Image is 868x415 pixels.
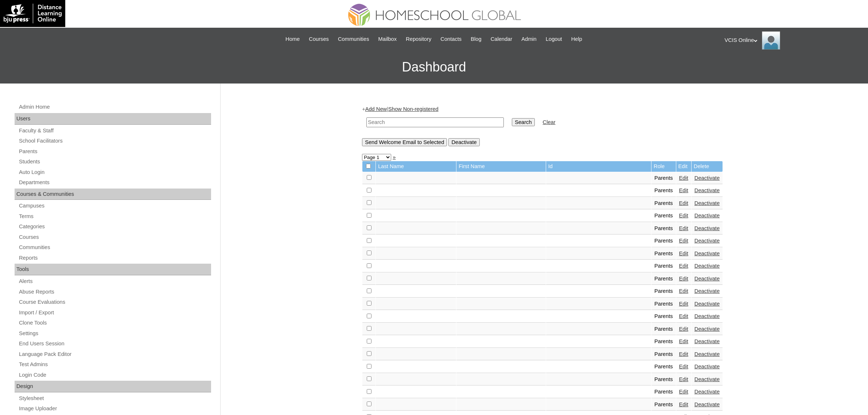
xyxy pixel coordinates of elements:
[366,117,504,127] input: Search
[651,197,676,210] td: Parents
[18,126,211,135] a: Faculty & Staff
[692,161,723,172] td: Delete
[651,222,676,235] td: Parents
[546,161,651,172] td: Id
[437,35,465,43] a: Contacts
[388,106,439,112] a: Show Non-registered
[542,35,566,43] a: Logout
[694,238,720,244] a: Deactivate
[18,360,211,369] a: Test Admins
[18,222,211,231] a: Categories
[694,276,720,282] a: Deactivate
[679,213,688,218] a: Edit
[694,326,720,332] a: Deactivate
[679,389,688,395] a: Edit
[406,35,431,43] span: Repository
[651,273,676,285] td: Parents
[378,35,397,43] span: Mailbox
[521,35,537,43] span: Admin
[679,364,688,369] a: Edit
[18,394,211,403] a: Stylesheet
[18,277,211,286] a: Alerts
[651,172,676,185] td: Parents
[15,264,211,275] div: Tools
[365,106,387,112] a: Add New
[15,189,211,200] div: Courses & Communities
[762,31,780,50] img: VCIS Online Admin
[679,313,688,319] a: Edit
[448,138,479,146] input: Deactivate
[362,138,447,146] input: Send Welcome Email to Selected
[694,338,720,344] a: Deactivate
[725,31,861,50] div: VCIS Online
[18,371,211,380] a: Login Code
[651,310,676,323] td: Parents
[362,105,723,146] div: + |
[18,201,211,210] a: Campuses
[651,399,676,411] td: Parents
[18,102,211,112] a: Admin Home
[679,251,688,256] a: Edit
[651,235,676,247] td: Parents
[651,161,676,172] td: Role
[15,381,211,392] div: Design
[4,51,864,84] h3: Dashboard
[18,147,211,156] a: Parents
[568,35,586,43] a: Help
[18,339,211,348] a: End Users Session
[334,35,373,43] a: Communities
[694,251,720,256] a: Deactivate
[18,404,211,413] a: Image Uploader
[512,118,534,126] input: Search
[679,326,688,332] a: Edit
[375,35,401,43] a: Mailbox
[679,301,688,307] a: Edit
[456,161,545,172] td: First Name
[651,386,676,398] td: Parents
[518,35,540,43] a: Admin
[679,276,688,282] a: Edit
[694,313,720,319] a: Deactivate
[467,35,485,43] a: Blog
[18,350,211,359] a: Language Pack Editor
[679,225,688,231] a: Edit
[491,35,512,43] span: Calendar
[651,373,676,386] td: Parents
[651,260,676,272] td: Parents
[679,351,688,357] a: Edit
[679,338,688,344] a: Edit
[471,35,481,43] span: Blog
[694,351,720,357] a: Deactivate
[679,187,688,193] a: Edit
[694,301,720,307] a: Deactivate
[694,187,720,193] a: Deactivate
[679,376,688,382] a: Edit
[18,136,211,146] a: School Facilitators
[679,200,688,206] a: Edit
[376,161,456,172] td: Last Name
[651,285,676,298] td: Parents
[679,402,688,407] a: Edit
[18,233,211,242] a: Courses
[18,243,211,252] a: Communities
[694,263,720,269] a: Deactivate
[18,212,211,221] a: Terms
[282,35,303,43] a: Home
[694,376,720,382] a: Deactivate
[694,175,720,181] a: Deactivate
[18,168,211,177] a: Auto Login
[546,35,562,43] span: Logout
[402,35,435,43] a: Repository
[18,253,211,263] a: Reports
[679,263,688,269] a: Edit
[694,389,720,395] a: Deactivate
[679,288,688,294] a: Edit
[15,113,211,125] div: Users
[651,185,676,197] td: Parents
[487,35,516,43] a: Calendar
[571,35,582,43] span: Help
[676,161,691,172] td: Edit
[694,402,720,407] a: Deactivate
[305,35,332,43] a: Courses
[18,298,211,307] a: Course Evaluations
